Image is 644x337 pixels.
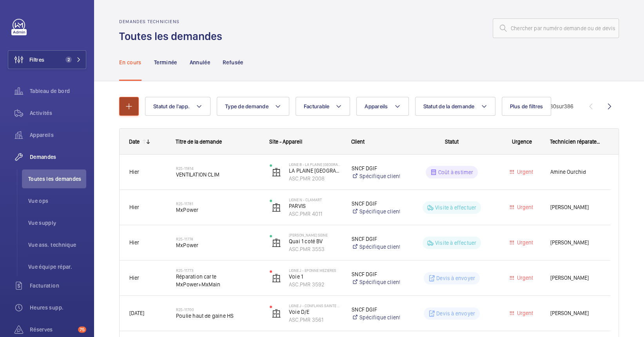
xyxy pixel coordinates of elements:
[289,308,341,316] p: Voie D/E
[356,97,408,116] button: Appareils
[176,206,259,214] span: MxPower
[223,58,243,66] p: Refusée
[28,263,86,271] span: Vue équipe répar.
[544,104,573,109] span: 1 - 30 386
[176,268,259,273] h2: R25-11773
[351,138,365,145] span: Client
[352,243,400,251] a: Spécifique client
[352,208,400,215] a: Spécifique client
[65,56,72,63] span: 2
[352,200,400,208] p: SNCF DGIF
[289,175,341,182] p: ASC.PMR 2008
[289,245,341,253] p: ASC.PMR 3553
[512,138,532,145] span: Urgence
[289,210,341,218] p: ASC.PMR 4011
[352,164,400,172] p: SNCF DGIF
[129,138,140,145] div: Date
[176,307,259,312] h2: R25-11700
[119,58,141,66] p: En cours
[78,326,86,333] span: 75
[217,97,289,116] button: Type de demande
[365,103,388,109] span: Appareils
[515,169,533,175] span: Urgent
[119,29,227,44] h1: Toutes les demandes
[176,312,259,320] span: Poulie haut de gaine HS
[28,197,86,205] span: Vue ops
[30,304,86,311] span: Heures supp.
[289,237,341,245] p: Quai 1 coté BV
[289,162,341,167] p: Ligne B - La Plaine [GEOGRAPHIC_DATA]
[510,103,543,109] span: Plus de filtres
[176,241,259,249] span: MxPower
[272,168,281,177] img: elevator.svg
[176,201,259,206] h2: R25-11781
[8,50,86,69] button: Filtres2
[129,204,139,210] span: Hier
[435,204,476,211] p: Visite à effectuer
[30,153,86,161] span: Demandes
[515,310,533,316] span: Urgent
[30,131,86,139] span: Appareils
[269,138,302,145] span: Site - Appareil
[272,203,281,212] img: elevator.svg
[289,197,341,202] p: Ligne N - CLAMART
[30,109,86,117] span: Activités
[550,309,600,318] span: [PERSON_NAME]
[352,306,400,313] p: SNCF DGIF
[225,103,268,109] span: Type de demande
[304,103,330,109] span: Facturable
[28,219,86,227] span: Vue supply
[289,316,341,324] p: ASC.PMR 3561
[129,239,139,246] span: Hier
[190,58,210,66] p: Annulée
[435,239,476,247] p: Visite à effectuer
[129,169,139,175] span: Hier
[289,202,341,210] p: PARVIS
[28,175,86,183] span: Toutes les demandes
[289,273,341,281] p: Voie 1
[289,268,341,273] p: LIGNE J - EPONNE MEZIERES
[556,103,564,109] span: sur
[272,273,281,283] img: elevator.svg
[352,313,400,321] a: Spécifique client
[289,303,341,308] p: Ligne J - CONFLANS SAINTE HONORINE
[436,310,475,317] p: Devis à envoyer
[515,204,533,210] span: Urgent
[550,203,600,212] span: [PERSON_NAME]
[176,166,259,171] h2: R25-11814
[176,237,259,241] h2: R25-11774
[515,239,533,246] span: Urgent
[119,19,227,24] h2: Demandes techniciens
[176,273,259,288] span: Réparation carte MxPower+MxMain
[423,103,475,109] span: Statut de la demande
[145,97,210,116] button: Statut de l'app.
[176,171,259,179] span: VENTILATION CLIM
[352,270,400,278] p: SNCF DGIF
[515,275,533,281] span: Urgent
[289,167,341,175] p: LA PLAINE [GEOGRAPHIC_DATA] QUAI 1 VOIE 1/1B
[30,282,86,290] span: Facturation
[154,58,177,66] p: Terminée
[550,238,600,247] span: [PERSON_NAME]
[493,18,619,38] input: Chercher par numéro demande ou de devis
[550,138,601,145] span: Technicien réparateur
[436,274,475,282] p: Devis à envoyer
[153,103,190,109] span: Statut de l'app.
[550,168,600,177] span: Amine Ourchid
[438,168,473,176] p: Coût à estimer
[289,233,341,237] p: [PERSON_NAME] SEINE
[28,241,86,249] span: Vue ass. technique
[176,138,222,145] span: Titre de la demande
[445,138,459,145] span: Statut
[550,273,600,282] span: [PERSON_NAME]
[30,326,75,333] span: Réserves
[415,97,495,116] button: Statut de la demande
[502,97,551,116] button: Plus de filtres
[29,56,44,64] span: Filtres
[272,309,281,318] img: elevator.svg
[272,238,281,248] img: elevator.svg
[352,172,400,180] a: Spécifique client
[129,310,144,316] span: [DATE]
[296,97,350,116] button: Facturable
[289,281,341,288] p: ASC.PMR 3592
